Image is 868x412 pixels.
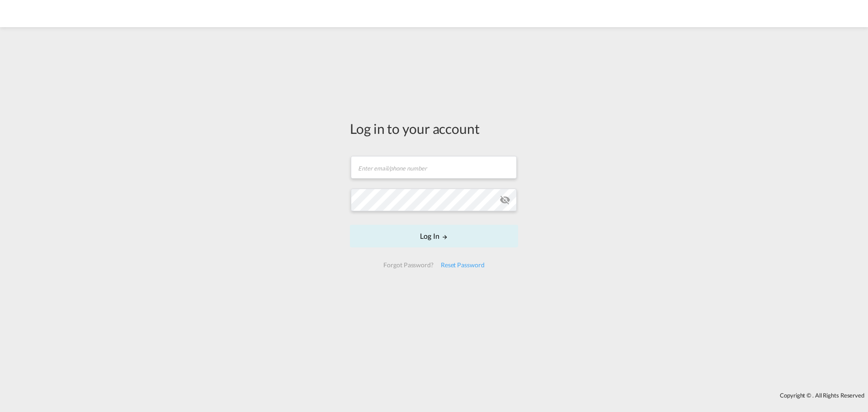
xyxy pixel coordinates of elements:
[500,194,510,205] md-icon: icon-eye-off
[351,156,517,179] input: Enter email/phone number
[350,225,518,247] button: LOGIN
[437,257,488,273] div: Reset Password
[380,257,437,273] div: Forgot Password?
[350,119,518,138] div: Log in to your account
